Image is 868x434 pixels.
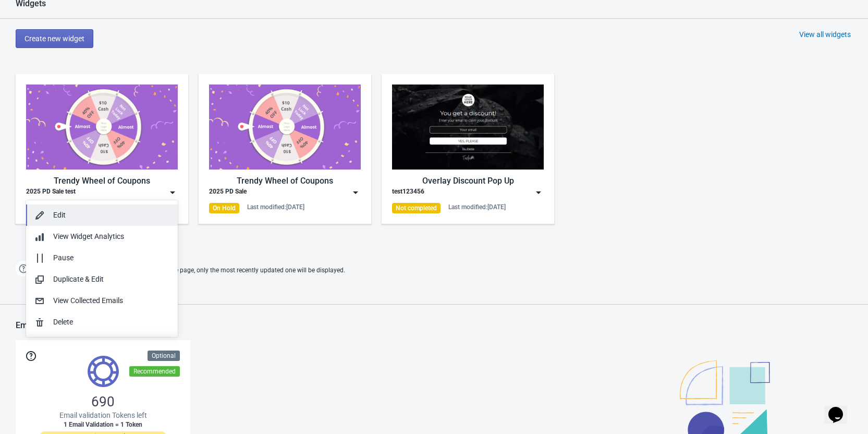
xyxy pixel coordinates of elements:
[26,290,178,311] button: View Collected Emails
[53,317,169,328] div: Delete
[148,351,180,361] div: Optional
[209,85,361,170] img: trendy_game.png
[247,203,304,211] div: Last modified: [DATE]
[392,203,441,213] div: Not completed
[36,262,345,279] span: If two Widgets are enabled and targeting the same page, only the most recently updated one will b...
[392,187,424,198] div: test123456
[392,175,544,187] div: Overlay Discount Pop Up
[26,269,178,290] button: Duplicate & Edit
[533,187,544,198] img: dropdown.png
[167,187,178,198] img: dropdown.png
[26,187,76,198] div: 2025 PD Sale test
[209,175,361,187] div: Trendy Wheel of Coupons
[53,274,169,285] div: Duplicate & Edit
[91,393,115,410] span: 690
[16,261,31,276] img: help.png
[53,252,169,263] div: Pause
[448,203,506,211] div: Last modified: [DATE]
[53,210,169,221] div: Edit
[26,311,178,333] button: Delete
[392,85,544,170] img: full_screen_popup.jpg
[64,420,142,429] span: 1 Email Validation = 1 Token
[59,410,147,420] span: Email validation Tokens left
[88,356,119,387] img: tokens.svg
[53,295,169,306] div: View Collected Emails
[209,187,247,198] div: 2025 PD Sale
[350,187,361,198] img: dropdown.png
[53,232,124,240] span: View Widget Analytics
[26,85,178,170] img: trendy_game.png
[26,247,178,269] button: Pause
[25,34,84,43] span: Create new widget
[209,203,239,213] div: On Hold
[26,175,178,187] div: Trendy Wheel of Coupons
[129,366,180,377] div: Recommended
[799,29,851,40] div: View all widgets
[16,29,93,48] button: Create new widget
[26,204,178,226] button: Edit
[824,392,858,424] iframe: chat widget
[26,226,178,247] button: View Widget Analytics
